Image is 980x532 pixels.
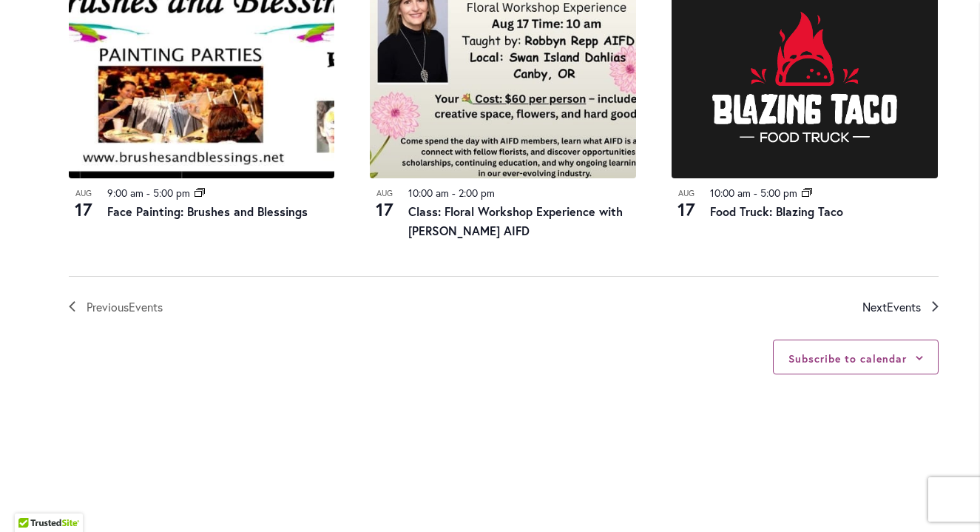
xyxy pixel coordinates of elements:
[760,186,797,200] time: 5:00 pm
[754,186,757,200] span: -
[408,203,623,238] a: Class: Floral Workshop Experience with [PERSON_NAME] AIFD
[862,297,939,317] a: Next Events
[11,479,53,521] iframe: Launch Accessibility Center
[710,203,843,219] a: Food Truck: Blazing Taco
[408,186,449,200] time: 10:00 am
[788,351,906,366] button: Subscribe to calendar
[887,299,921,314] span: Events
[452,186,456,200] span: -
[672,187,701,200] span: Aug
[87,297,163,317] span: Previous
[459,186,495,200] time: 2:00 pm
[69,187,98,200] span: Aug
[710,186,751,200] time: 10:00 am
[370,187,399,200] span: Aug
[107,203,308,219] a: Face Painting: Brushes and Blessings
[69,197,98,222] span: 17
[370,197,399,222] span: 17
[69,297,163,317] a: Previous Events
[146,186,150,200] span: -
[107,186,143,200] time: 9:00 am
[862,297,921,317] span: Next
[153,186,190,200] time: 5:00 pm
[129,299,163,314] span: Events
[672,197,701,222] span: 17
